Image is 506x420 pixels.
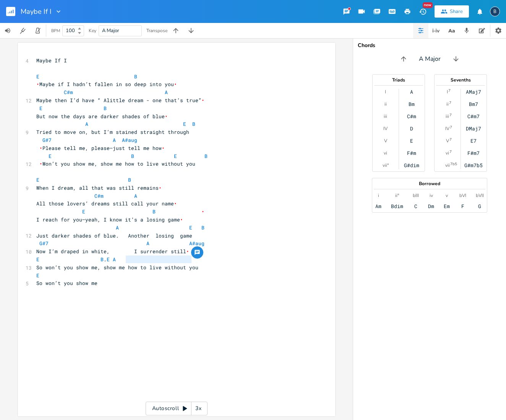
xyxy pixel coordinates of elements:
div: G [478,203,481,209]
div: Borrowed [372,181,487,186]
span: Won’t you show me, show me how to live without you [36,160,195,167]
div: Bm [409,101,415,107]
div: G#dim [404,162,419,168]
span: \u2028 [39,160,42,167]
div: F#m7 [467,150,480,156]
div: Sevenths [435,78,487,82]
div: F [461,203,464,209]
div: DMaj7 [466,125,481,132]
span: A [113,256,116,263]
span: A [134,192,137,199]
span: E [49,153,52,160]
span: \u2028 [174,200,177,207]
div: boywells [490,7,500,16]
div: bVII [476,192,484,199]
span: All those lovers’ dreams still call your name [36,200,308,215]
div: vi [384,150,387,156]
div: Triads [373,78,425,82]
span: Maybe If I [21,8,52,15]
span: E [107,256,110,263]
div: I [447,89,448,95]
span: C#m [64,89,73,96]
div: C#m [407,113,416,119]
span: B [201,224,204,231]
div: BPM [51,29,60,33]
div: I [385,89,386,95]
div: G#m7b5 [464,162,483,168]
div: Autoscroll [146,402,208,415]
span: A [116,224,119,231]
div: Chords [358,43,501,48]
div: Dm [428,203,434,209]
div: D [410,125,413,132]
div: v [446,192,448,199]
span: Just darker shades of blue. Another losing game [36,232,192,239]
span: A Major [419,55,441,63]
div: ii° [395,192,399,199]
sup: 7 [449,100,451,106]
div: C#m7 [467,113,480,119]
div: iii [384,113,387,119]
div: Share [450,8,463,15]
div: Transpose [146,28,167,33]
span: B [134,73,137,80]
span: E [36,272,39,279]
span: B [204,153,208,160]
span: B [104,105,107,112]
div: E7 [470,138,477,144]
sup: 7 [450,124,452,130]
span: A#aug [189,240,204,247]
div: V [446,138,449,144]
span: B [128,176,131,183]
span: E [183,120,186,127]
div: vi [446,150,449,156]
span: \u2028 [159,184,162,191]
span: \u2028 [186,248,189,255]
span: E [39,105,42,112]
div: Key [89,28,96,33]
span: \u2028 [180,216,183,223]
div: IV [445,125,449,132]
sup: 7 [449,137,452,143]
span: So won’t you show me [36,280,97,287]
span: C#m [94,192,104,199]
span: Maybe if I hadn’t fallen in so deep into you [36,81,311,96]
div: A [410,89,413,95]
span: \u2028 [162,145,165,151]
sup: 7 [449,149,452,155]
div: IV [383,125,388,132]
span: A [113,137,116,143]
div: C [414,203,417,209]
div: V [384,138,387,144]
div: ii [384,101,387,107]
div: bVI [459,192,466,199]
span: \u2028 [201,97,204,104]
div: AMaj7 [466,89,481,95]
div: vii° [383,162,389,168]
span: A [146,240,149,247]
span: B [152,208,156,215]
span: A#aug [122,137,137,143]
span: E [189,224,192,231]
span: . [36,256,116,263]
span: A [85,120,88,127]
div: F#m [407,150,416,156]
span: \u2028 [174,81,177,88]
div: E [410,138,413,144]
div: vii [445,162,450,168]
span: G#7 [39,240,49,247]
div: Bdim [391,203,403,209]
span: B [131,153,134,160]
sup: 7b5 [450,161,457,167]
span: I reach for you—yeah, I know it’s a losing game [36,216,308,231]
span: A [165,89,168,96]
span: \u2028 [39,145,42,151]
div: New [423,2,433,8]
span: When I dream, all that was still remains [36,184,168,191]
span: Maybe then I’d have “ Alittle dream - one that’s true” [36,97,204,104]
div: iii [446,113,449,119]
span: A Major [102,27,119,34]
span: So won’t you show me, show me how to live without you [36,264,198,271]
span: E [174,153,177,160]
span: E [82,208,85,215]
